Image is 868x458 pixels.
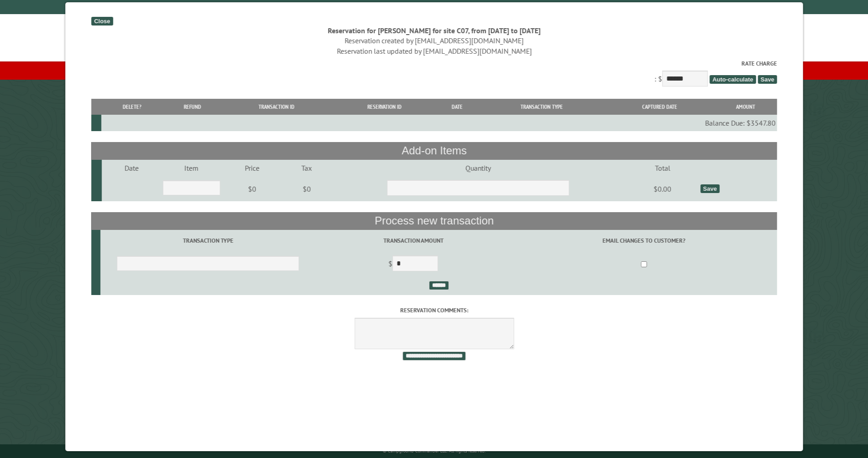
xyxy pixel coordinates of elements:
label: Email changes to customer? [512,236,776,245]
label: Reservation comments: [91,306,777,315]
th: Refund [163,99,221,115]
div: Reservation for [PERSON_NAME] for site C07, from [DATE] to [DATE] [91,25,777,36]
th: Amount [714,99,777,115]
th: Process new transaction [91,212,777,229]
div: Reservation last updated by [EMAIL_ADDRESS][DOMAIN_NAME] [91,46,777,56]
small: © Campground Commander LLC. All rights reserved. [383,448,486,454]
div: Close [91,17,113,25]
th: Date [437,99,478,115]
th: Add-on Items [91,142,777,159]
div: : $ [91,59,777,89]
th: Delete? [101,99,163,115]
label: Transaction Amount [317,236,509,245]
label: Transaction Type [102,236,314,245]
th: Captured Date [606,99,714,115]
td: Date [101,160,161,176]
th: Transaction ID [221,99,331,115]
th: Transaction Type [478,99,606,115]
span: Auto-calculate [709,75,756,84]
td: $0.00 [626,176,699,202]
td: Tax [283,160,330,176]
td: Balance Due: $3547.80 [101,115,777,131]
div: Reservation created by [EMAIL_ADDRESS][DOMAIN_NAME] [91,36,777,46]
td: $0 [283,176,330,202]
label: Rate Charge [91,59,777,68]
th: Reservation ID [332,99,437,115]
td: Item [161,160,221,176]
td: Total [626,160,699,176]
td: Price [221,160,283,176]
div: Save [700,184,719,193]
td: Quantity [330,160,626,176]
td: $ [315,252,511,277]
span: Save [758,75,777,84]
td: $0 [221,176,283,202]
